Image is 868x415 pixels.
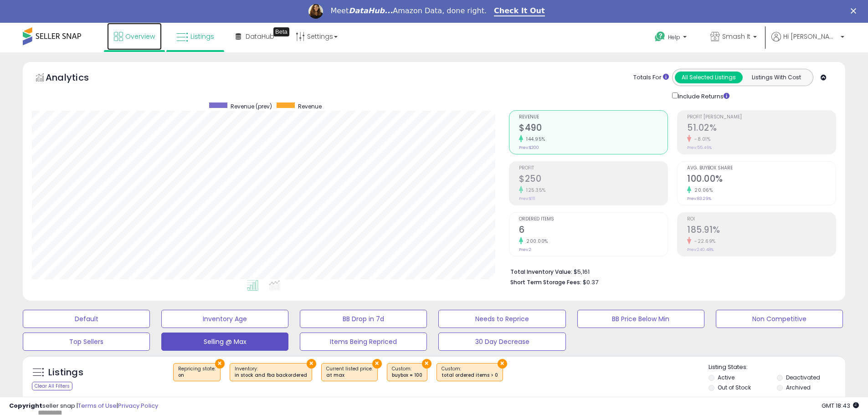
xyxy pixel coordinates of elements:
[519,115,668,120] span: Revenue
[438,333,565,351] button: 30 Day Decrease
[161,310,288,328] button: Inventory Age
[523,187,546,194] small: 125.35%
[786,384,811,391] label: Archived
[330,6,487,15] div: Meet Amazon Data, done right.
[519,225,668,237] h2: 6
[300,310,427,328] button: BB Drop in 7d
[78,401,117,410] a: Terms of Use
[822,401,859,410] span: 2025-09-16 18:43 GMT
[118,401,158,410] a: Privacy Policy
[519,174,668,186] h2: $250
[298,102,322,110] span: Revenue
[23,310,150,328] button: Default
[716,310,843,328] button: Non Competitive
[307,359,316,369] button: ×
[675,72,743,83] button: All Selected Listings
[687,166,836,171] span: Avg. Buybox Share
[633,73,669,82] div: Totals For
[691,136,710,143] small: -8.01%
[392,365,422,379] span: Custom:
[523,238,548,245] small: 200.00%
[668,33,680,41] span: Help
[235,372,307,379] div: in stock and fba backordered
[519,217,668,222] span: Ordered Items
[161,333,288,351] button: Selling @ Max
[229,23,281,50] a: DataHub
[326,365,373,379] span: Current listed price :
[654,31,666,42] i: Get Help
[169,23,221,50] a: Listings
[32,382,72,390] div: Clear All Filters
[372,359,382,369] button: ×
[577,310,704,328] button: BB Price Below Min
[704,23,764,52] a: Smash It
[349,6,393,15] i: DataHub...
[691,238,716,245] small: -22.69%
[687,217,836,222] span: ROI
[510,278,581,286] b: Short Term Storage Fees:
[783,32,838,41] span: Hi [PERSON_NAME]
[422,359,431,369] button: ×
[308,4,323,19] img: Profile image for Georgie
[9,402,158,410] div: seller snap | |
[289,23,344,50] a: Settings
[510,266,829,277] li: $5,161
[665,91,740,101] div: Include Returns
[392,372,422,379] div: buybox = 100
[438,310,565,328] button: Needs to Reprice
[647,24,696,52] a: Help
[498,359,507,369] button: ×
[125,32,155,41] span: Overview
[231,102,272,110] span: Revenue (prev)
[178,372,216,379] div: on
[9,401,42,410] strong: Copyright
[687,123,836,135] h2: 51.02%
[523,136,545,143] small: 144.95%
[718,374,734,381] label: Active
[742,72,810,83] button: Listings With Cost
[519,166,668,171] span: Profit
[709,363,845,372] p: Listing States:
[519,145,539,150] small: Prev: $200
[722,32,750,41] span: Smash It
[687,196,711,201] small: Prev: 83.29%
[851,8,860,14] div: Close
[510,268,572,276] b: Total Inventory Value:
[326,372,373,379] div: at max
[687,247,714,252] small: Prev: 240.48%
[583,278,598,287] span: $0.37
[442,365,498,379] span: Custom:
[190,32,214,41] span: Listings
[46,71,107,86] h5: Analytics
[23,333,150,351] button: Top Sellers
[48,366,83,379] h5: Listings
[178,365,216,379] span: Repricing state :
[246,32,274,41] span: DataHub
[519,196,535,201] small: Prev: $111
[687,145,712,150] small: Prev: 55.46%
[300,333,427,351] button: Items Being Repriced
[215,359,225,369] button: ×
[107,23,162,50] a: Overview
[687,174,836,186] h2: 100.00%
[691,187,713,194] small: 20.06%
[519,247,531,252] small: Prev: 2
[786,374,820,381] label: Deactivated
[519,123,668,135] h2: $490
[273,27,289,36] div: Tooltip anchor
[494,6,545,16] a: Check It Out
[718,384,751,391] label: Out of Stock
[687,225,836,237] h2: 185.91%
[235,365,307,379] span: Inventory :
[687,115,836,120] span: Profit [PERSON_NAME]
[771,32,844,52] a: Hi [PERSON_NAME]
[442,372,498,379] div: total ordered items > 0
